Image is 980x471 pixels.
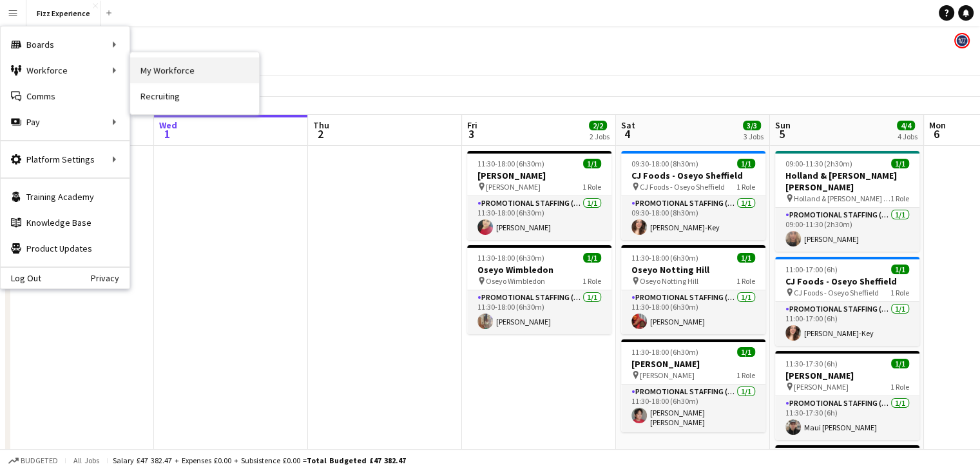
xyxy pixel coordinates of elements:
span: 5 [773,126,791,141]
span: Budgeted [21,456,58,465]
app-card-role: Promotional Staffing (Brand Ambassadors)1/111:30-18:00 (6h30m)[PERSON_NAME] [467,196,611,240]
span: 1 Role [736,370,755,380]
a: Recruiting [130,83,259,109]
h3: [PERSON_NAME] [467,170,611,181]
span: CJ Foods - Oseyo Sheffield [640,182,725,192]
span: [PERSON_NAME] [486,182,541,192]
span: Fri [467,119,477,131]
span: CJ Foods - Oseyo Sheffield [794,288,879,297]
span: Holland & [PERSON_NAME] [PERSON_NAME] [794,194,890,203]
div: Platform Settings [1,146,130,172]
span: 2 [311,126,329,141]
span: 1 Role [890,288,909,297]
app-job-card: 11:00-17:00 (6h)1/1CJ Foods - Oseyo Sheffield CJ Foods - Oseyo Sheffield1 RolePromotional Staffin... [775,257,919,346]
app-card-role: Promotional Staffing (Brand Ambassadors)1/111:30-17:30 (6h)Maui [PERSON_NAME] [775,396,919,440]
span: Thu [313,119,329,131]
app-job-card: 11:30-17:30 (6h)1/1[PERSON_NAME] [PERSON_NAME]1 RolePromotional Staffing (Brand Ambassadors)1/111... [775,351,919,440]
span: 1/1 [583,159,601,168]
span: Total Budgeted £47 382.47 [307,456,406,465]
a: Product Updates [1,235,130,261]
span: 1 [157,126,177,141]
div: Boards [1,32,130,57]
h3: [PERSON_NAME] [621,358,765,370]
div: Salary £47 382.47 + Expenses £0.00 + Subsistence £0.00 = [113,456,406,465]
span: 11:30-18:00 (6h30m) [631,253,698,263]
span: 1/1 [737,347,755,357]
a: Privacy [91,273,130,283]
span: 1 Role [582,276,601,286]
a: Training Academy [1,184,130,210]
span: Oseyo Wimbledon [486,276,545,286]
a: My Workforce [130,57,259,83]
app-card-role: Promotional Staffing (Brand Ambassadors)1/111:30-18:00 (6h30m)[PERSON_NAME] [621,290,765,334]
app-job-card: 11:30-18:00 (6h30m)1/1[PERSON_NAME] [PERSON_NAME]1 RolePromotional Staffing (Brand Ambassadors)1/... [621,339,765,432]
div: Workforce [1,57,130,83]
span: [PERSON_NAME] [640,370,695,380]
span: 4 [619,126,635,141]
h3: [PERSON_NAME] [775,370,919,381]
h3: Holland & [PERSON_NAME] [PERSON_NAME] [775,170,919,193]
span: 1/1 [583,253,601,263]
span: 1 Role [736,276,755,286]
span: Sun [775,119,791,131]
a: Log Out [1,273,41,283]
app-job-card: 11:30-18:00 (6h30m)1/1Oseyo Notting Hill Oseyo Notting Hill1 RolePromotional Staffing (Brand Amba... [621,245,765,334]
span: 09:00-11:30 (2h30m) [785,159,852,168]
span: 11:30-17:30 (6h) [785,359,838,368]
span: 11:30-18:00 (6h30m) [477,253,544,263]
button: Fizz Experience [26,1,101,26]
span: Mon [929,119,946,131]
span: 3/3 [743,121,761,130]
span: Sat [621,119,635,131]
span: 11:00-17:00 (6h) [785,265,838,274]
h3: CJ Foods - Oseyo Sheffield [621,170,765,181]
app-card-role: Promotional Staffing (Brand Ambassadors)1/109:30-18:00 (8h30m)[PERSON_NAME]-Key [621,196,765,240]
span: [PERSON_NAME] [794,382,849,392]
app-card-role: Promotional Staffing (Brand Ambassadors)1/109:00-11:30 (2h30m)[PERSON_NAME] [775,208,919,252]
span: 1/1 [737,159,755,168]
span: 1 Role [582,182,601,192]
span: 1 Role [890,382,909,392]
app-card-role: Promotional Staffing (Brand Ambassadors)1/111:30-18:00 (6h30m)[PERSON_NAME] [467,290,611,334]
span: 1/1 [891,359,909,368]
span: 6 [927,126,946,141]
span: 1 Role [890,194,909,203]
span: 4/4 [897,121,915,130]
button: Budgeted [6,454,60,468]
a: Comms [1,83,130,109]
app-user-avatar: Fizz Admin [954,33,970,48]
span: 2/2 [589,121,607,130]
span: 1/1 [891,265,909,274]
a: Knowledge Base [1,210,130,235]
app-job-card: 09:30-18:00 (8h30m)1/1CJ Foods - Oseyo Sheffield CJ Foods - Oseyo Sheffield1 RolePromotional Staf... [621,151,765,240]
div: Pay [1,109,130,135]
span: 11:30-18:00 (6h30m) [631,347,698,357]
app-card-role: Promotional Staffing (Brand Ambassadors)1/111:00-17:00 (6h)[PERSON_NAME]-Key [775,302,919,346]
app-job-card: 11:30-18:00 (6h30m)1/1[PERSON_NAME] [PERSON_NAME]1 RolePromotional Staffing (Brand Ambassadors)1/... [467,151,611,240]
span: Wed [159,119,177,131]
span: 1/1 [891,159,909,168]
div: 3 Jobs [744,132,764,141]
span: 3 [465,126,477,141]
h3: CJ Foods - Oseyo Sheffield [775,276,919,287]
span: 11:30-18:00 (6h30m) [477,159,544,168]
app-job-card: 11:30-18:00 (6h30m)1/1Oseyo Wimbledon Oseyo Wimbledon1 RolePromotional Staffing (Brand Ambassador... [467,245,611,334]
h3: Oseyo Notting Hill [621,264,765,276]
span: Oseyo Notting Hill [640,276,698,286]
app-card-role: Promotional Staffing (Brand Ambassadors)1/111:30-18:00 (6h30m)[PERSON_NAME] [PERSON_NAME] [621,385,765,432]
app-job-card: 09:00-11:30 (2h30m)1/1Holland & [PERSON_NAME] [PERSON_NAME] Holland & [PERSON_NAME] [PERSON_NAME]... [775,151,919,252]
span: 09:30-18:00 (8h30m) [631,159,698,168]
div: 2 Jobs [590,132,610,141]
span: 1 Role [736,182,755,192]
span: All jobs [71,456,102,465]
span: 1/1 [737,253,755,263]
div: 4 Jobs [898,132,918,141]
